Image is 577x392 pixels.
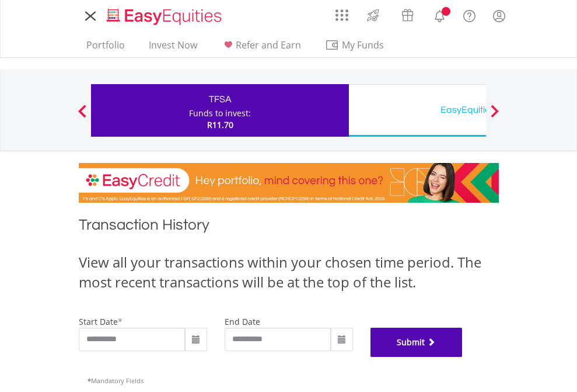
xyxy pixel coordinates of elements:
[484,3,514,29] a: My Profile
[454,3,484,26] a: FAQ's and Support
[207,119,233,130] span: R11.70
[425,3,454,26] a: Notifications
[98,91,342,107] div: TFSA
[88,376,144,385] span: Mandatory Fields
[390,3,425,25] a: Vouchers
[225,316,260,327] label: end date
[104,7,226,26] img: EasyEquities_Logo.png
[483,110,506,122] button: Next
[328,3,356,22] a: AppsGrid
[370,328,463,357] button: Submit
[79,163,499,203] img: EasyCredit Promotion Banner
[82,39,130,57] a: Portfolio
[216,39,306,57] a: Refer and Earn
[363,6,383,25] img: thrive-v2.svg
[144,39,202,57] a: Invest Now
[71,110,94,122] button: Previous
[189,107,251,119] div: Funds to invest:
[102,3,226,26] a: Home page
[79,316,118,327] label: start date
[325,37,401,53] span: My Funds
[398,6,417,25] img: vouchers-v2.svg
[79,214,499,241] h1: Transaction History
[335,9,348,22] img: grid-menu-icon.svg
[236,39,301,51] span: Refer and Earn
[79,252,499,293] div: View all your transactions within your chosen time period. The most recent transactions will be a...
